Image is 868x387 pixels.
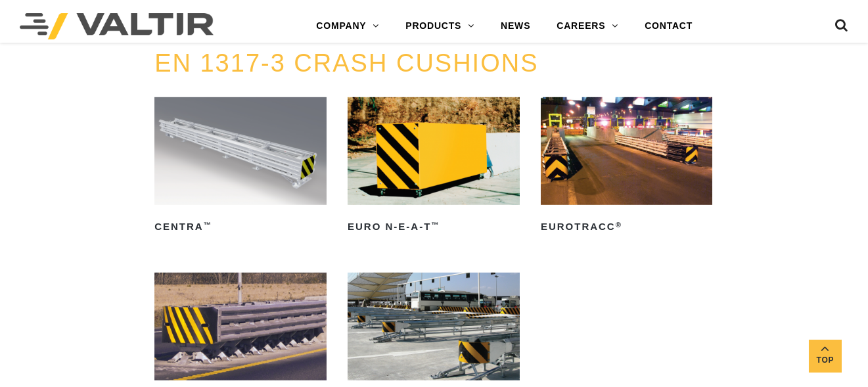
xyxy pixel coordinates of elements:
a: CAREERS [543,13,631,39]
a: CENTRA™ [154,97,327,237]
a: EN 1317-3 CRASH CUSHIONS [154,49,538,77]
span: Top [809,353,842,368]
a: NEWS [488,13,543,39]
img: Valtir [20,13,214,39]
h2: CENTRA [154,217,327,238]
a: EuroTRACC® [541,97,713,237]
a: CONTACT [631,13,706,39]
h2: Euro N-E-A-T [348,217,520,238]
a: Euro N-E-A-T™ [348,97,520,237]
sup: ™ [204,221,212,229]
a: PRODUCTS [392,13,488,39]
sup: ™ [431,221,440,229]
h2: EuroTRACC [541,217,713,238]
sup: ® [616,221,622,229]
a: COMPANY [303,13,392,39]
a: Top [809,340,842,373]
